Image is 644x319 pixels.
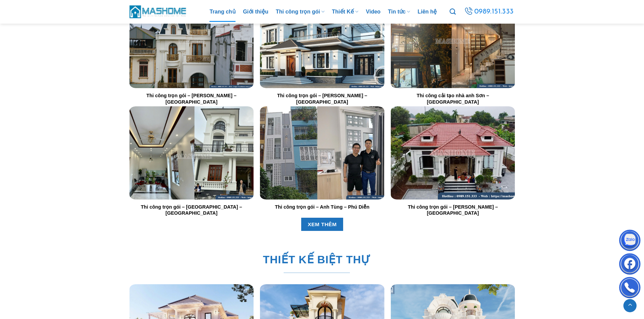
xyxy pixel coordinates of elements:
[332,2,359,22] a: Thiết Kế
[129,106,253,199] img: Trang chủ 19
[474,6,514,18] span: 0989.151.333
[260,106,384,199] img: Trang chủ 20
[263,251,370,268] span: THIẾT KẾ BIỆT THỰ
[391,106,515,199] img: Trang chủ 21
[391,92,515,105] a: Thi công cải tạo nhà anh Sơn – [GEOGRAPHIC_DATA]
[366,2,380,22] a: Video
[276,2,325,22] a: Thi công trọn gói
[620,278,640,299] img: Phone
[450,5,456,19] a: Tìm kiếm
[260,92,384,105] a: Thi công trọn gói – [PERSON_NAME] – [GEOGRAPHIC_DATA]
[391,204,515,216] a: Thi công trọn gói – [PERSON_NAME] – [GEOGRAPHIC_DATA]
[463,6,515,18] a: 0989.151.333
[129,204,253,216] a: Thi công trọn gói – [GEOGRAPHIC_DATA] – [GEOGRAPHIC_DATA]
[418,2,437,22] a: Liên hệ
[308,220,337,229] span: XEM THÊM
[129,92,253,105] a: Thi công trọn gói – [PERSON_NAME] – [GEOGRAPHIC_DATA]
[620,231,640,251] img: Zalo
[388,2,410,22] a: Tin tức
[210,2,236,22] a: Trang chủ
[275,204,369,210] a: Thi công trọn gói – Anh Tùng – Phú Diễn
[623,299,637,312] a: Lên đầu trang
[243,2,268,22] a: Giới thiệu
[620,255,640,275] img: Facebook
[129,4,187,19] img: MasHome – Tổng Thầu Thiết Kế Và Xây Nhà Trọn Gói
[301,218,343,231] a: XEM THÊM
